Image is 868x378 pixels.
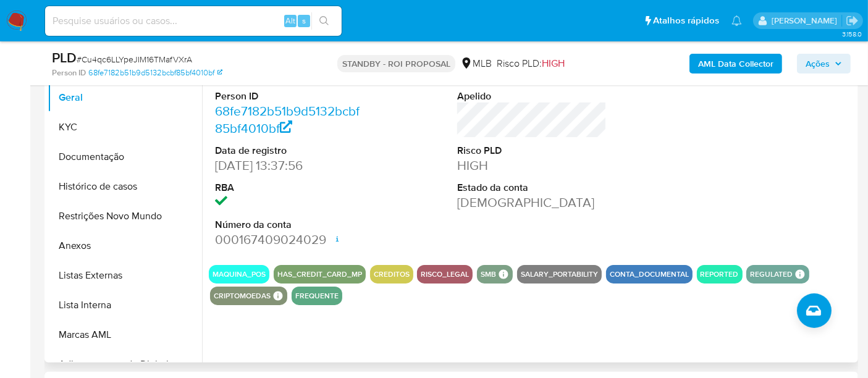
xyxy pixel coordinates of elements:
button: Histórico de casos [48,172,202,201]
span: s [302,15,306,27]
b: AML Data Collector [698,54,773,73]
span: # Cu4qc6LLYpeJIM16TMafVXrA [77,53,192,65]
span: 3.158.0 [842,29,862,39]
a: 68fe7182b51b9d5132bcbf85bf4010bf [88,67,222,78]
b: PLD [52,48,77,67]
dt: Estado da conta [457,181,607,195]
dt: Data de registro [215,144,364,157]
a: 68fe7182b51b9d5132bcbf85bf4010bf [215,102,360,137]
button: Documentação [48,142,202,172]
dd: [DEMOGRAPHIC_DATA] [457,194,607,211]
button: Listas Externas [48,261,202,290]
dd: 000167409024029 [215,231,364,248]
span: Atalhos rápidos [653,14,719,27]
button: Ações [797,54,851,73]
a: Notificações [731,15,742,26]
a: Sair [846,14,859,27]
button: search-icon [311,12,337,30]
dd: [DATE] 13:37:56 [215,157,364,174]
dt: Apelido [457,90,607,103]
dt: RBA [215,181,364,195]
dt: Person ID [215,90,364,103]
b: Person ID [52,67,86,78]
button: Marcas AML [48,320,202,350]
button: Lista Interna [48,290,202,320]
button: Anexos [48,231,202,261]
span: Risco PLD: [497,57,565,70]
dt: Risco PLD [457,144,607,157]
dd: HIGH [457,157,607,174]
p: erico.trevizan@mercadopago.com.br [772,15,841,27]
input: Pesquise usuários ou casos... [45,13,342,29]
button: KYC [48,112,202,142]
button: Geral [48,83,202,112]
div: MLB [460,57,492,70]
p: STANDBY - ROI PROPOSAL [337,55,455,72]
span: Alt [285,15,295,27]
button: Restrições Novo Mundo [48,201,202,231]
span: Ações [806,54,830,73]
span: HIGH [542,56,565,70]
dt: Número da conta [215,218,364,232]
button: AML Data Collector [689,54,782,73]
